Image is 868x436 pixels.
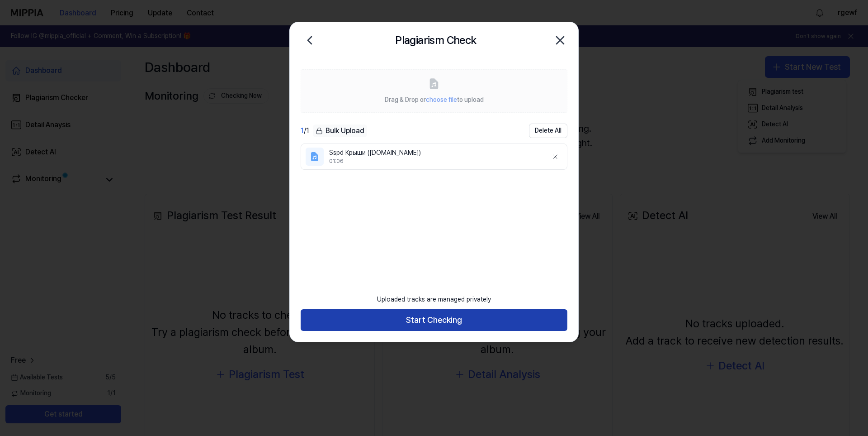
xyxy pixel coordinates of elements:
h2: Plagiarism Check [395,32,476,49]
div: Sspd Крыши ([DOMAIN_NAME]) [329,149,541,158]
span: 1 [301,126,304,135]
button: Bulk Upload [313,125,367,138]
div: 01:06 [329,158,541,165]
button: Start Checking [301,309,567,331]
div: / 1 [301,125,309,136]
div: Uploaded tracks are managed privately [372,290,496,310]
span: choose file [426,96,457,103]
span: Drag & Drop or to upload [385,96,484,103]
button: Delete All [529,124,567,138]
